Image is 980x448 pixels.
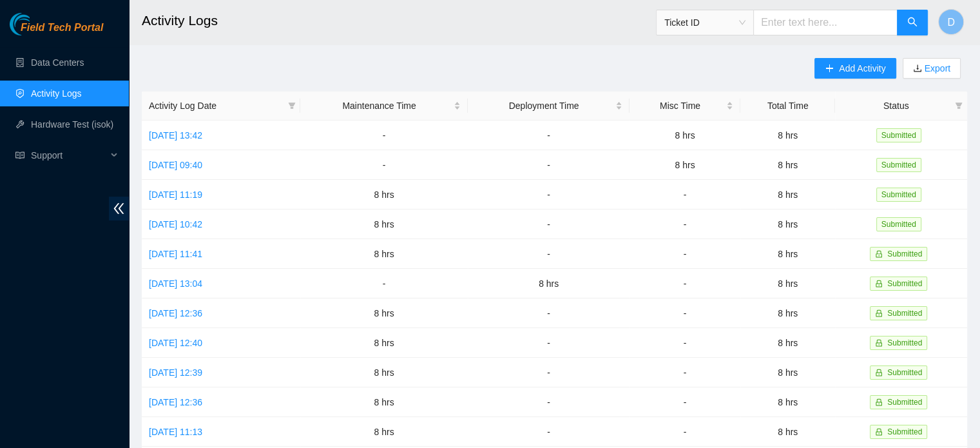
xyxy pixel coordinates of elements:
span: double-left [109,197,129,220]
span: Submitted [887,338,922,347]
td: - [468,387,629,417]
td: - [629,269,740,298]
td: 8 hrs [300,387,468,417]
td: 8 hrs [740,209,836,239]
span: Add Activity [839,61,885,75]
a: Hardware Test (isok) [31,119,113,130]
td: - [468,121,629,150]
span: Submitted [887,398,922,407]
td: - [300,269,468,298]
td: 8 hrs [740,298,836,328]
span: search [907,17,918,29]
td: - [468,417,629,447]
img: Akamai Technologies [10,13,65,35]
span: Ticket ID [664,13,745,32]
td: 8 hrs [468,269,629,298]
span: filter [288,102,296,110]
td: 8 hrs [300,209,468,239]
span: Submitted [876,188,921,202]
td: - [300,121,468,150]
td: 8 hrs [740,121,836,150]
button: downloadExport [903,58,961,79]
a: [DATE] 12:36 [149,397,202,407]
td: - [468,180,629,209]
td: 8 hrs [740,239,836,269]
span: lock [875,309,883,317]
td: 8 hrs [300,180,468,209]
td: 8 hrs [300,239,468,269]
a: [DATE] 12:36 [149,308,202,318]
a: [DATE] 11:19 [149,190,202,200]
span: lock [875,398,883,406]
span: read [15,151,24,160]
a: Activity Logs [31,88,82,99]
span: Field Tech Portal [21,22,103,34]
span: Submitted [876,158,921,172]
td: 8 hrs [300,298,468,328]
td: - [629,358,740,387]
span: filter [285,96,298,115]
span: Submitted [876,217,921,231]
a: Export [922,63,950,73]
td: - [468,150,629,180]
span: lock [875,369,883,376]
span: plus [825,64,834,74]
button: search [897,10,928,35]
td: 8 hrs [740,358,836,387]
td: - [629,298,740,328]
td: - [468,209,629,239]
td: 8 hrs [740,387,836,417]
a: Akamai TechnologiesField Tech Portal [10,23,103,40]
td: 8 hrs [740,328,836,358]
a: [DATE] 12:39 [149,367,202,378]
a: [DATE] 12:40 [149,338,202,348]
a: [DATE] 11:41 [149,249,202,259]
span: lock [875,428,883,436]
td: 8 hrs [740,417,836,447]
span: Submitted [887,368,922,377]
span: Support [31,142,107,168]
td: 8 hrs [740,269,836,298]
button: D [938,9,964,35]
span: Submitted [887,309,922,318]
span: Submitted [876,128,921,142]
span: lock [875,339,883,347]
td: - [629,417,740,447]
span: filter [952,96,965,115]
td: 8 hrs [740,180,836,209]
a: Data Centers [31,57,84,68]
td: - [468,358,629,387]
span: filter [955,102,963,110]
td: - [468,239,629,269]
span: Submitted [887,427,922,436]
a: [DATE] 13:04 [149,278,202,289]
span: D [947,14,955,30]
span: Activity Log Date [149,99,283,113]
a: [DATE] 09:40 [149,160,202,170]
span: Status [842,99,950,113]
td: - [629,239,740,269]
td: - [629,180,740,209]
td: - [629,209,740,239]
a: [DATE] 13:42 [149,130,202,141]
td: 8 hrs [300,417,468,447]
td: 8 hrs [629,121,740,150]
td: - [468,298,629,328]
th: Total Time [740,92,836,121]
span: lock [875,280,883,287]
td: - [300,150,468,180]
td: - [468,328,629,358]
td: - [629,387,740,417]
td: 8 hrs [300,358,468,387]
input: Enter text here... [753,10,898,35]
td: 8 hrs [300,328,468,358]
td: 8 hrs [629,150,740,180]
td: 8 hrs [740,150,836,180]
span: lock [875,250,883,258]
a: [DATE] 11:13 [149,427,202,437]
button: plusAdd Activity [814,58,896,79]
span: Submitted [887,249,922,258]
span: Submitted [887,279,922,288]
td: - [629,328,740,358]
span: download [913,64,922,74]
